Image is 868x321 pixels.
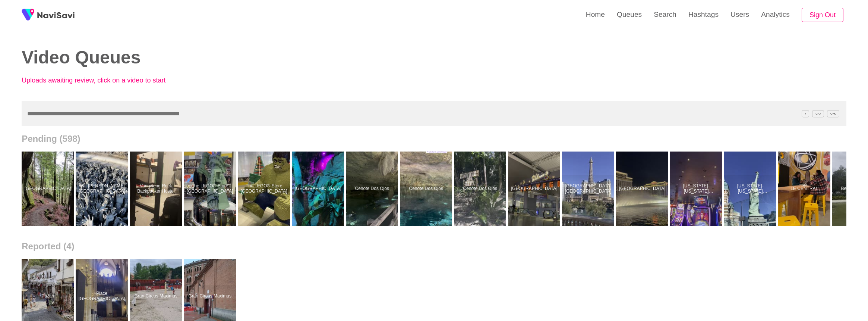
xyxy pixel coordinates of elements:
p: Uploads awaiting review, click on a video to start [22,77,186,84]
h2: Video Queues [22,48,423,68]
a: Cenote Dos OjosCenote Dos Ojos [400,152,454,226]
a: [GEOGRAPHIC_DATA]Bellagio Fountain [616,152,670,226]
span: C^K [827,110,839,117]
a: Cenote Dos OjosCenote Dos Ojos [346,152,400,226]
a: The LEGO® Store [GEOGRAPHIC_DATA]The LEGO® Store Fifth Avenue [184,152,238,226]
button: Sign Out [802,8,843,22]
a: The LEGO® Store [GEOGRAPHIC_DATA]The LEGO® Store Fifth Avenue [238,152,292,226]
a: [GEOGRAPHIC_DATA]Catawba Science Center [292,152,346,226]
span: / [802,110,809,117]
img: fireSpot [37,11,75,19]
span: C^J [812,110,824,117]
a: LE CENTRALLE CENTRAL [778,152,832,226]
a: Vangvieng Rock Backpacker HostelVangvieng Rock Backpacker Hostel [130,152,184,226]
a: [US_STATE]-[US_STATE][GEOGRAPHIC_DATA]New York-New York Hotel & Casino [724,152,778,226]
a: [US_STATE]-[US_STATE][GEOGRAPHIC_DATA]New York-New York Hotel & Casino [670,152,724,226]
h2: Reported (4) [22,241,846,252]
a: Cenote Dos OjosCenote Dos Ojos [454,152,508,226]
a: [GEOGRAPHIC_DATA]Las Vegas Airport [508,152,562,226]
h2: Pending (598) [22,134,846,144]
a: [GEOGRAPHIC_DATA]Hocking Hills State Park [22,152,76,226]
a: [GEOGRAPHIC_DATA] [GEOGRAPHIC_DATA]Paris Las Vegas [562,152,616,226]
a: Wat [PERSON_NAME][GEOGRAPHIC_DATA]Wat Rong Khun - White Temple [76,152,130,226]
img: fireSpot [19,6,37,24]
